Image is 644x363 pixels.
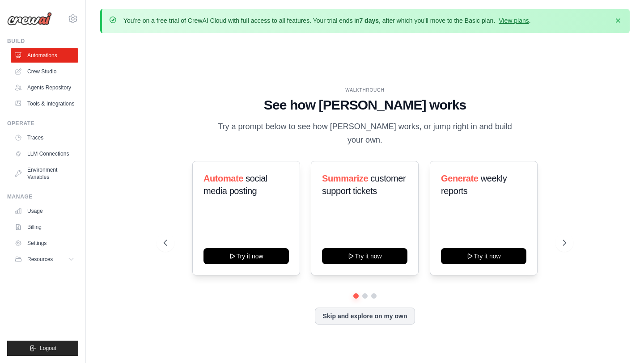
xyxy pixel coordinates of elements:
span: weekly reports [441,173,507,196]
p: You're on a free trial of CrewAI Cloud with full access to all features. Your trial ends in , aft... [123,16,531,25]
strong: 7 days [359,17,379,24]
div: WALKTHROUGH [164,87,566,93]
a: Environment Variables [11,163,78,184]
h1: See how [PERSON_NAME] works [164,97,566,113]
a: LLM Connections [11,147,78,161]
button: Try it now [203,248,289,264]
a: View plans [499,17,529,24]
a: Tools & Integrations [11,97,78,111]
a: Billing [11,220,78,234]
span: Summarize [322,173,368,183]
a: Traces [11,131,78,145]
div: Build [7,38,78,45]
button: Try it now [322,248,407,264]
span: Automate [203,173,243,183]
a: Agents Repository [11,80,78,95]
span: Generate [441,173,479,183]
div: Operate [7,120,78,127]
span: Logout [40,345,56,352]
a: Crew Studio [11,64,78,79]
div: Manage [7,193,78,200]
p: Try a prompt below to see how [PERSON_NAME] works, or jump right in and build your own. [215,120,515,147]
button: Try it now [441,248,526,264]
img: Logo [7,12,52,25]
span: customer support tickets [322,173,406,196]
button: Logout [7,341,78,356]
span: Resources [27,256,53,263]
a: Settings [11,236,78,250]
button: Skip and explore on my own [315,308,415,325]
a: Automations [11,48,78,63]
a: Usage [11,204,78,218]
button: Resources [11,252,78,266]
span: social media posting [203,173,267,196]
